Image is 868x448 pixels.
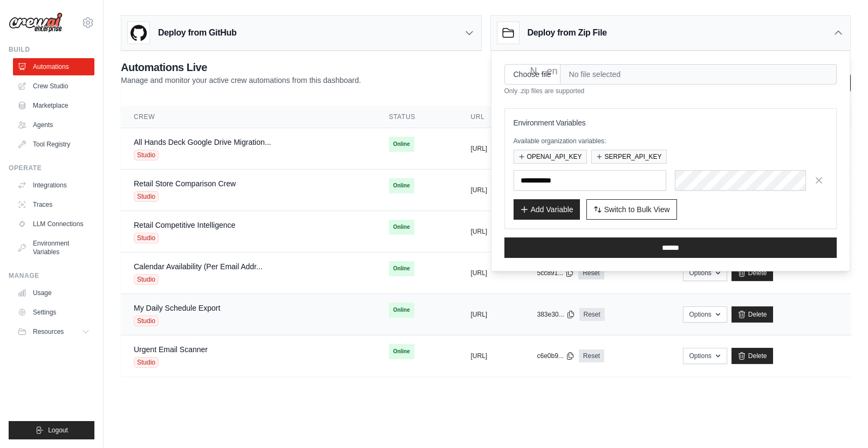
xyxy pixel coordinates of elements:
[121,60,361,75] h2: Automations Live
[13,97,94,114] a: Marketplace
[134,262,263,271] a: Calendar Availability (Per Email Addr...
[13,58,94,75] a: Automations
[579,308,605,321] a: Reset
[13,323,94,340] button: Resources
[9,12,63,33] img: Logo
[134,221,235,229] a: Retail Competitive Intelligence
[134,233,159,243] span: Studio
[578,267,604,279] a: Reset
[33,327,64,336] span: Resources
[732,265,773,281] a: Delete
[13,116,94,134] a: Agents
[561,64,837,85] span: No file selected
[134,274,159,285] span: Studio
[134,138,271,146] a: All Hands Deck Google Drive Migration...
[134,191,159,202] span: Studio
[683,265,727,281] button: Options
[537,310,575,319] button: 383e30...
[134,150,159,160] span: Studio
[9,45,94,54] div: Build
[9,421,94,439] button: Logout
[579,349,604,362] a: Reset
[389,344,414,359] span: Online
[389,303,414,318] span: Online
[134,357,159,368] span: Studio
[591,150,667,164] button: SERPER_API_KEY
[732,348,773,364] a: Delete
[683,306,727,323] button: Options
[13,284,94,302] a: Usage
[389,220,414,235] span: Online
[134,345,208,354] a: Urgent Email Scanner
[389,178,414,193] span: Online
[537,352,574,360] button: c6e0b9...
[537,269,574,277] button: 5cc891...
[458,106,524,128] th: URL
[504,87,837,95] p: Only .zip files are supported
[514,199,580,220] button: Add Variable
[514,137,828,145] p: Available organization variables:
[134,316,159,326] span: Studio
[128,22,149,44] img: GitHub Logo
[9,164,94,172] div: Operate
[48,426,68,435] span: Logout
[732,306,773,323] a: Delete
[389,261,414,276] span: Online
[683,348,727,364] button: Options
[528,26,607,39] h3: Deploy from Zip File
[13,215,94,233] a: LLM Connections
[9,271,94,280] div: Manage
[121,106,376,128] th: Crew
[13,196,94,213] a: Traces
[389,137,414,152] span: Online
[134,304,220,312] a: My Daily Schedule Export
[604,204,670,215] span: Switch to Bulk View
[13,177,94,194] a: Integrations
[376,106,458,128] th: Status
[13,235,94,261] a: Environment Variables
[134,179,236,188] a: Retail Store Comparison Crew
[158,26,236,39] h3: Deploy from GitHub
[514,117,828,128] h3: Environment Variables
[13,136,94,153] a: Tool Registry
[13,78,94,95] a: Crew Studio
[504,64,561,85] input: Choose file
[586,199,677,220] button: Switch to Bulk View
[13,304,94,321] a: Settings
[514,150,587,164] button: OPENAI_API_KEY
[121,75,361,86] p: Manage and monitor your active crew automations from this dashboard.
